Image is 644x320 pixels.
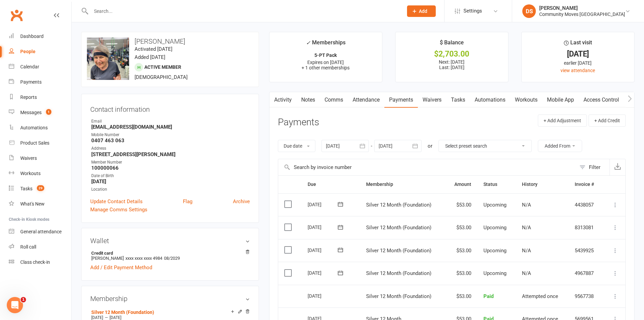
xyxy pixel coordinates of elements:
[306,38,345,51] div: Memberships
[483,248,506,254] span: Upcoming
[110,315,121,320] span: [DATE]
[9,74,71,90] a: Payments
[278,159,576,175] input: Search by invoice number
[9,120,71,135] a: Automations
[9,135,71,151] a: Product Sales
[90,263,152,272] a: Add / Edit Payment Method
[20,140,49,146] div: Product Sales
[569,285,603,308] td: 9567738
[428,142,432,150] div: or
[135,46,172,52] time: Activated [DATE]
[483,270,506,276] span: Upcoming
[20,155,37,161] div: Waivers
[46,109,51,115] span: 1
[91,118,250,125] div: Email
[20,34,44,39] div: Dashboard
[278,140,315,152] button: Due date
[135,54,165,60] time: Added [DATE]
[522,293,558,299] span: Attempted once
[90,197,143,206] a: Update Contact Details
[9,224,71,239] a: General attendance kiosk mode
[90,237,250,244] h3: Wallet
[522,202,531,208] span: N/A
[538,114,587,127] button: + Add Adjustment
[20,110,42,115] div: Messages
[90,103,250,113] h3: Contact information
[9,29,71,44] a: Dashboard
[302,176,360,193] th: Due
[483,202,506,208] span: Upcoming
[9,59,71,74] a: Calendar
[314,52,337,58] strong: 5-PT Pack
[308,245,339,255] div: [DATE]
[20,186,32,191] div: Tasks
[308,268,339,278] div: [DATE]
[445,176,477,193] th: Amount
[91,251,246,256] strong: Credit card
[20,171,41,176] div: Workouts
[366,270,431,276] span: Silver 12 Month (Foundation)
[135,74,188,80] span: [DEMOGRAPHIC_DATA]
[90,295,250,302] h3: Membership
[569,262,603,285] td: 4967887
[20,49,35,54] div: People
[308,199,339,210] div: [DATE]
[302,65,350,70] span: + 1 other memberships
[9,166,71,181] a: Workouts
[8,7,25,24] a: Clubworx
[522,4,536,18] div: DS
[87,38,129,80] img: image1677790309.png
[7,297,23,313] iframe: Intercom live chat
[91,159,250,166] div: Member Number
[348,92,384,108] a: Attendance
[576,159,610,175] button: Filter
[308,222,339,232] div: [DATE]
[91,132,250,138] div: Mobile Number
[445,216,477,239] td: $53.00
[539,11,625,17] div: Community Moves [GEOGRAPHIC_DATA]
[20,244,36,250] div: Roll call
[144,64,181,70] span: Active member
[87,38,253,45] h3: [PERSON_NAME]
[539,5,625,11] div: [PERSON_NAME]
[20,94,37,100] div: Reports
[91,178,250,185] strong: [DATE]
[278,117,319,128] h3: Payments
[91,315,103,320] span: [DATE]
[366,202,431,208] span: Silver 12 Month (Foundation)
[296,92,320,108] a: Notes
[569,216,603,239] td: 8313081
[269,92,296,108] a: Activity
[483,293,494,299] span: Paid
[463,3,482,19] span: Settings
[91,145,250,152] div: Address
[528,59,628,67] div: earlier [DATE]
[384,92,418,108] a: Payments
[91,165,250,171] strong: 100000066
[589,114,626,127] button: + Add Credit
[91,151,250,157] strong: [STREET_ADDRESS][PERSON_NAME]
[308,291,339,301] div: [DATE]
[20,259,50,265] div: Class check-in
[360,176,445,193] th: Membership
[164,256,180,261] span: 08/2029
[9,181,71,196] a: Tasks 29
[366,293,431,299] span: Silver 12 Month (Foundation)
[445,239,477,262] td: $53.00
[579,92,624,108] a: Access Control
[407,5,436,17] button: Add
[510,92,542,108] a: Workouts
[483,225,506,231] span: Upcoming
[419,8,427,14] span: Add
[445,285,477,308] td: $53.00
[569,176,603,193] th: Invoice #
[470,92,510,108] a: Automations
[9,151,71,166] a: Waivers
[233,197,250,206] a: Archive
[569,193,603,216] td: 4438057
[522,225,531,231] span: N/A
[446,92,470,108] a: Tasks
[9,255,71,270] a: Class kiosk mode
[91,173,250,179] div: Date of Birth
[20,229,62,234] div: General attendance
